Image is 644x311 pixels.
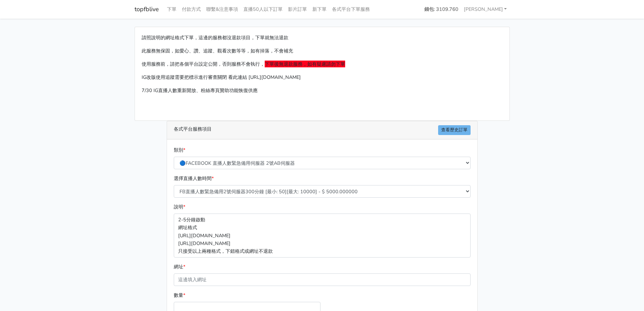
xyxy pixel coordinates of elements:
[204,3,241,16] a: 聯繫&注意事項
[174,273,471,286] input: 這邊填入網址
[310,3,329,16] a: 新下單
[329,3,373,16] a: 各式平台下單服務
[135,3,159,16] a: topfblive
[142,87,503,94] p: 7/30 IG直播人數重新開放、粉絲專頁贊助功能恢復供應
[461,3,510,16] a: [PERSON_NAME]
[142,60,503,68] p: 使用服務前，請把各個平台設定公開，否則服務不會執行，
[142,73,503,81] p: IG改版使用追蹤需要把標示進行審查關閉 看此連結 [URL][DOMAIN_NAME]
[241,3,285,16] a: 直播50人以下訂單
[174,146,185,154] label: 類別
[164,3,179,16] a: 下單
[285,3,310,16] a: 影片訂單
[142,34,503,42] p: 請照說明的網址格式下單，這邊的服務都沒退款項目，下單就無法退款
[438,125,471,135] a: 查看歷史訂單
[422,3,461,16] a: 錢包: 3109.760
[265,61,345,67] span: 下單後無退款服務，如有疑慮請勿下單
[424,6,458,13] strong: 錢包: 3109.760
[174,175,214,182] label: 選擇直播人數時間
[167,121,477,139] div: 各式平台服務項目
[174,291,185,299] label: 數量
[179,3,204,16] a: 付款方式
[174,263,185,271] label: 網址
[142,47,503,55] p: 此服務無保固，如愛心、讚、追蹤、觀看次數等等，如有掉落，不會補充
[174,203,185,211] label: 說明
[174,214,471,257] p: 2-5分鐘啟動 網址格式 [URL][DOMAIN_NAME] [URL][DOMAIN_NAME] 只接受以上兩種格式，下錯格式或網址不退款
